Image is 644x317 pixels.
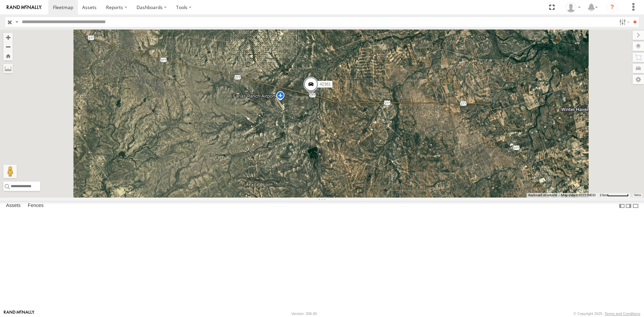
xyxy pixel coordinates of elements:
i: ? [607,2,618,13]
a: Terms (opens in new tab) [634,194,641,197]
button: Keyboard shortcuts [528,193,557,198]
label: Search Filter Options [616,17,631,27]
span: 2 km [600,193,607,197]
div: © Copyright 2025 - [574,312,640,316]
label: Dock Summary Table to the Left [619,201,625,211]
label: Dock Summary Table to the Right [625,201,632,211]
label: Fences [24,201,47,211]
label: Search Query [14,17,19,27]
button: Zoom in [3,33,13,42]
label: Measure [3,64,13,73]
a: Visit our Website [4,310,35,317]
button: Drag Pegman onto the map to open Street View [3,165,17,178]
div: Ryan Roxas [563,2,583,12]
span: 42361 [320,82,331,86]
button: Zoom Home [3,51,13,60]
a: Terms and Conditions [605,312,640,316]
label: Map Settings [633,75,644,84]
img: rand-logo.svg [7,5,42,10]
label: Assets [3,201,24,211]
label: Hide Summary Table [632,201,639,211]
button: Map Scale: 2 km per 60 pixels [598,193,631,198]
button: Zoom out [3,42,13,51]
span: Map data ©2025 INEGI [561,193,596,197]
div: Version: 306.00 [291,312,317,316]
